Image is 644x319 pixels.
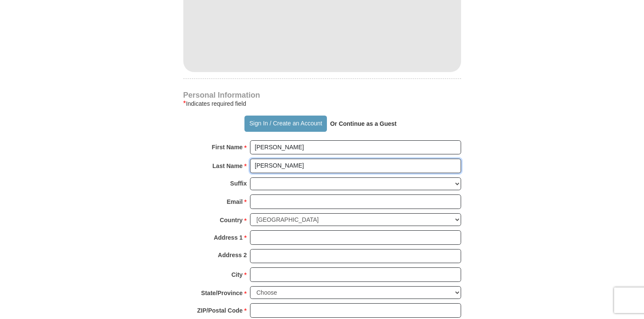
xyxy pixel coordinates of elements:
[197,304,243,316] strong: ZIP/Postal Code
[230,177,247,189] strong: Suffix
[220,214,243,226] strong: Country
[227,196,243,208] strong: Email
[218,249,247,261] strong: Address 2
[183,92,461,99] h4: Personal Information
[212,160,243,172] strong: Last Name
[231,269,242,281] strong: City
[183,99,461,109] div: Indicates required field
[212,141,243,153] strong: First Name
[214,232,243,244] strong: Address 1
[330,120,397,127] strong: Or Continue as a Guest
[244,116,327,132] button: Sign In / Create an Account
[201,287,243,299] strong: State/Province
